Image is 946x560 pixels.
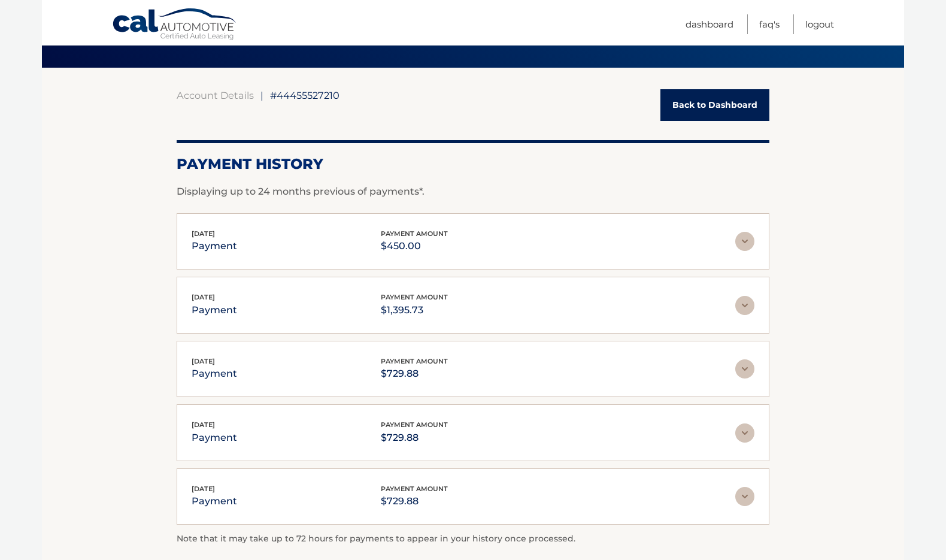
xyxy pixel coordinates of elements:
span: [DATE] [192,229,215,238]
a: Dashboard [686,14,733,34]
span: payment amount [381,357,448,365]
p: $729.88 [381,429,448,446]
p: payment [192,302,237,319]
a: Logout [805,14,834,34]
span: [DATE] [192,420,215,429]
a: Cal Automotive [112,8,238,43]
p: Displaying up to 24 months previous of payments*. [177,184,769,199]
span: [DATE] [192,357,215,365]
a: Back to Dashboard [660,89,769,121]
p: payment [192,429,237,446]
a: Account Details [177,89,254,101]
h2: Payment History [177,155,769,173]
span: #44455527210 [270,89,339,101]
p: payment [192,238,237,255]
img: accordion-rest.svg [735,232,754,251]
p: Note that it may take up to 72 hours for payments to appear in your history once processed. [177,532,769,546]
p: $450.00 [381,238,448,255]
p: $729.88 [381,493,448,510]
span: [DATE] [192,485,215,493]
span: payment amount [381,293,448,301]
img: accordion-rest.svg [735,359,754,379]
p: $1,395.73 [381,302,448,319]
p: $729.88 [381,365,448,382]
img: accordion-rest.svg [735,487,754,506]
p: payment [192,493,237,510]
span: payment amount [381,485,448,493]
span: | [260,89,263,101]
p: payment [192,365,237,382]
a: FAQ's [759,14,780,34]
img: accordion-rest.svg [735,296,754,315]
span: [DATE] [192,293,215,301]
img: accordion-rest.svg [735,423,754,443]
span: payment amount [381,420,448,429]
span: payment amount [381,229,448,238]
